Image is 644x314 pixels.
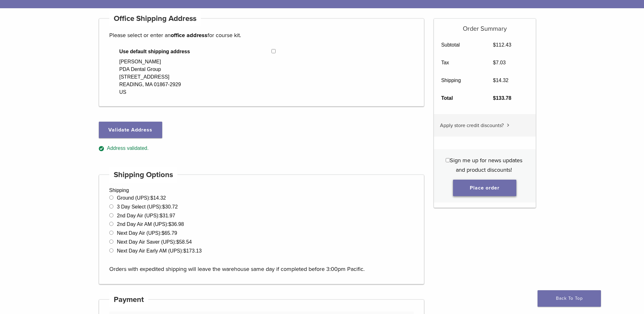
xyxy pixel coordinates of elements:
[150,195,166,201] bdi: 14.32
[162,230,177,236] bdi: 65.79
[176,239,192,245] bdi: 58.54
[440,122,504,129] span: Apply store credit discounts?
[117,221,184,227] label: 2nd Day Air AM (UPS):
[109,167,178,183] h4: Shipping Options
[162,230,164,236] span: $
[169,221,171,227] span: $
[434,89,486,107] th: Total
[119,58,181,96] div: [PERSON_NAME] PDA Dental Group [STREET_ADDRESS] READING, MA 01867-2929 US
[493,42,511,48] bdi: 112.43
[117,195,166,201] label: Ground (UPS):
[109,30,414,40] p: Please select or enter an for course kit.
[117,239,192,245] label: Next Day Air Saver (UPS):
[109,11,201,26] h4: Office Shipping Address
[453,180,516,196] button: Place order
[538,290,601,307] a: Back To Top
[171,32,207,39] strong: office address
[493,78,496,83] span: $
[117,248,202,253] label: Next Day Air Early AM (UPS):
[119,48,272,55] span: Use default shipping address
[493,95,496,101] span: $
[434,19,536,33] h5: Order Summary
[99,144,424,152] div: Address validated.
[446,158,450,162] input: Sign me up for news updates and product discounts!
[183,248,186,253] span: $
[434,72,486,89] th: Shipping
[109,255,414,274] p: Orders with expedited shipping will leave the warehouse same day if completed before 3:00pm Pacific.
[160,213,175,218] bdi: 31.97
[99,175,424,284] div: Shipping
[434,54,486,72] th: Tax
[162,204,165,209] span: $
[493,60,496,65] span: $
[99,122,162,138] button: Validate Address
[109,292,149,307] h4: Payment
[160,213,163,218] span: $
[450,157,522,173] span: Sign me up for news updates and product discounts!
[493,78,508,83] bdi: 14.32
[493,60,506,65] bdi: 7.03
[117,204,178,209] label: 3 Day Select (UPS):
[507,124,509,127] img: caret.svg
[434,36,486,54] th: Subtotal
[162,204,178,209] bdi: 30.72
[493,95,511,101] bdi: 133.78
[169,221,184,227] bdi: 36.98
[117,213,175,218] label: 2nd Day Air (UPS):
[117,230,177,236] label: Next Day Air (UPS):
[183,248,202,253] bdi: 173.13
[150,195,153,201] span: $
[493,42,496,48] span: $
[176,239,179,245] span: $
